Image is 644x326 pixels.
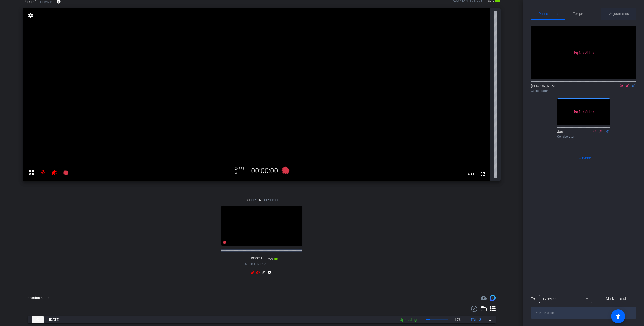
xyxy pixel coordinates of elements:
span: [DATE] [49,317,60,322]
span: FPS [239,167,244,170]
mat-icon: settings [27,12,34,18]
span: 27% [268,258,273,260]
mat-icon: cloud_upload [481,295,487,301]
p: 17% [455,317,461,322]
div: Collaborator [531,89,636,93]
div: Collaborator [557,134,610,139]
span: FPS [251,197,257,203]
img: Session clips [490,295,496,301]
span: 5.4 GB [466,171,479,177]
span: 4K [259,197,263,203]
span: Destinations for your clips [481,295,487,301]
div: Uploading [397,317,419,323]
span: No Video [579,109,594,114]
div: 24 [235,167,248,171]
span: No Video [579,50,594,55]
span: Mark all read [606,296,626,301]
div: 4K [235,171,248,175]
span: 30 [246,197,250,203]
span: SM-G991U [256,263,268,265]
mat-icon: fullscreen [480,171,486,177]
span: Adjustments [609,12,629,15]
span: Participants [539,12,558,15]
span: Everyone [543,297,556,301]
span: - [255,262,256,266]
span: 00:00:00 [264,197,278,203]
mat-icon: battery_std [274,257,278,261]
div: 00:00:00 [248,167,281,175]
div: Session Clips [28,295,50,300]
img: thumb-nail [32,316,44,323]
div: [PERSON_NAME] [531,83,636,93]
button: Mark all read [595,294,637,303]
mat-icon: settings [267,270,273,276]
mat-icon: fullscreen [292,236,298,242]
mat-icon: accessibility [615,313,621,319]
span: Subject [245,262,268,266]
span: Teleprompter [573,12,594,15]
div: To: [531,296,536,302]
span: 2 [479,317,481,322]
div: Jac [557,129,610,139]
span: Everyone [577,156,591,160]
span: Isabel1 [251,256,262,260]
mat-expansion-panel-header: thumb-nail[DATE]Uploading17%2 [28,316,496,323]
